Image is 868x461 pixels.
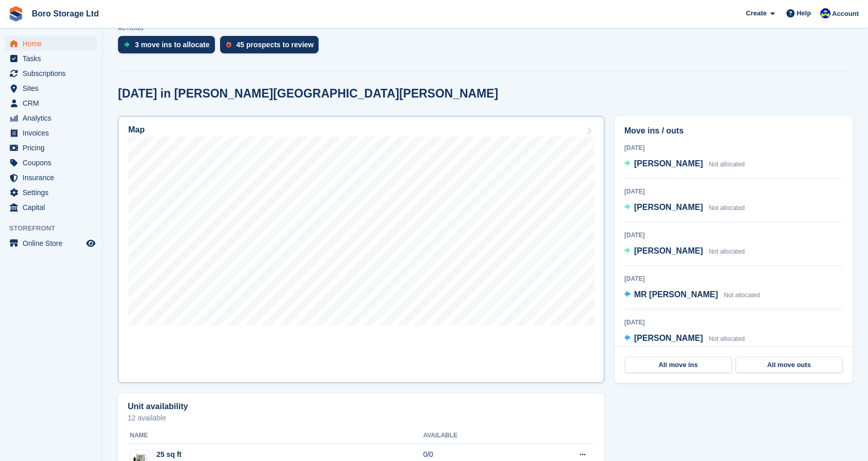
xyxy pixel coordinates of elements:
span: Subscriptions [23,66,84,81]
a: Map [118,116,604,383]
a: Boro Storage Ltd [28,5,103,22]
span: Not allocated [724,292,760,299]
a: menu [5,170,97,185]
img: move_ins_to_allocate_icon-fdf77a2bb77ea45bf5b3d319d69a93e2d87916cf1d5bf7949dd705db3b84f3ca.svg [124,42,130,48]
span: Pricing [23,141,84,155]
h2: Unit availability [128,402,188,411]
span: Not allocated [709,161,745,168]
h2: Move ins / outs [624,125,843,137]
th: Name [128,428,423,444]
a: [PERSON_NAME] Not allocated [624,332,745,345]
th: Available [423,428,528,444]
a: menu [5,96,97,110]
span: Coupons [23,156,84,170]
span: [PERSON_NAME] [634,159,703,168]
div: 45 prospects to review [236,41,314,49]
div: [DATE] [624,143,843,152]
a: All move ins [625,357,732,373]
span: Not allocated [709,204,745,212]
span: Settings [23,185,84,200]
a: menu [5,36,97,51]
img: prospect-51fa495bee0391a8d652442698ab0144808aea92771e9ea1ae160a38d050c398.svg [226,42,231,48]
span: Online Store [23,236,84,251]
p: ACTIONS [118,25,853,32]
h2: [DATE] in [PERSON_NAME][GEOGRAPHIC_DATA][PERSON_NAME] [118,87,498,101]
span: Not allocated [709,248,745,255]
a: [PERSON_NAME] Not allocated [624,201,745,215]
a: menu [5,51,97,66]
a: menu [5,185,97,200]
a: menu [5,141,97,155]
div: 25 sq ft [156,449,220,460]
span: CRM [23,96,84,110]
a: [PERSON_NAME] Not allocated [624,158,745,171]
span: Invoices [23,126,84,140]
a: menu [5,200,97,215]
span: Capital [23,200,84,215]
a: 3 move ins to allocate [118,36,220,59]
a: menu [5,236,97,251]
a: menu [5,156,97,170]
h2: Map [128,125,145,135]
p: 12 available [128,414,595,421]
a: menu [5,81,97,95]
div: 3 move ins to allocate [135,41,210,49]
span: Not allocated [709,335,745,342]
a: menu [5,111,97,125]
a: 45 prospects to review [220,36,324,59]
span: Home [23,36,84,51]
div: [DATE] [624,187,843,196]
span: Create [746,8,766,18]
img: stora-icon-8386f47178a22dfd0bd8f6a31ec36ba5ce8667c1dd55bd0f319d3a0aa187defe.svg [8,6,24,22]
span: MR [PERSON_NAME] [634,290,718,299]
span: Storefront [9,223,102,234]
div: [DATE] [624,318,843,327]
div: [DATE] [624,230,843,240]
a: All move outs [736,357,842,373]
a: Preview store [85,237,97,249]
span: [PERSON_NAME] [634,203,703,212]
span: Analytics [23,111,84,125]
span: Sites [23,81,84,95]
span: Account [832,9,859,19]
a: menu [5,66,97,81]
span: Insurance [23,170,84,185]
span: Help [797,8,811,18]
a: menu [5,126,97,140]
span: Tasks [23,51,84,66]
div: [DATE] [624,274,843,283]
a: [PERSON_NAME] Not allocated [624,245,745,258]
span: [PERSON_NAME] [634,246,703,255]
span: [PERSON_NAME] [634,334,703,342]
a: MR [PERSON_NAME] Not allocated [624,289,760,302]
img: Tobie Hillier [820,8,831,18]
